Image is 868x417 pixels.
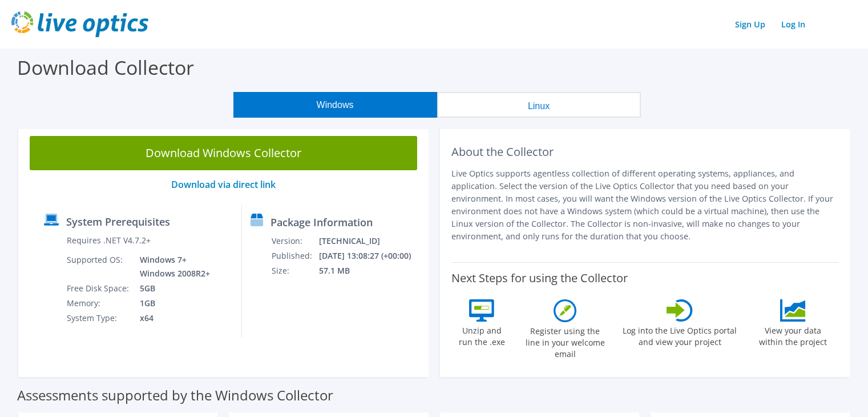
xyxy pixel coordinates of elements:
td: System Type: [66,311,131,326]
button: Linux [437,92,641,118]
label: Download Collector [17,54,194,81]
a: Sign Up [729,16,771,33]
td: Version: [271,234,318,248]
td: 5GB [131,281,212,296]
label: Log into the Live Optics portal and view your project [622,322,737,348]
h2: About the Collector [451,145,839,159]
a: Log In [776,16,811,33]
p: Live Optics supports agentless collection of different operating systems, appliances, and applica... [451,167,839,243]
button: Windows [233,92,437,118]
td: 57.1 MB [318,263,423,278]
label: Assessments supported by the Windows Collector [17,390,333,401]
label: Next Steps for using the Collector [451,271,628,285]
td: Windows 7+ Windows 2008R2+ [131,252,212,281]
td: [TECHNICAL_ID] [318,234,423,248]
label: Register using the line in your welcome email [522,322,608,360]
td: x64 [131,311,212,326]
td: Free Disk Space: [66,281,131,296]
label: Package Information [271,216,373,228]
label: System Prerequisites [66,216,170,227]
td: [DATE] 13:08:27 (+00:00) [318,248,423,263]
td: Published: [271,248,318,263]
img: live_optics_svg.svg [11,11,148,37]
td: 1GB [131,296,212,311]
td: Size: [271,263,318,278]
label: Requires .NET V4.7.2+ [67,235,151,246]
a: Download via direct link [171,178,276,191]
label: View your data within the project [752,322,834,348]
a: Download Windows Collector [30,136,417,170]
td: Supported OS: [66,252,131,281]
label: Unzip and run the .exe [455,322,508,348]
td: Memory: [66,296,131,311]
